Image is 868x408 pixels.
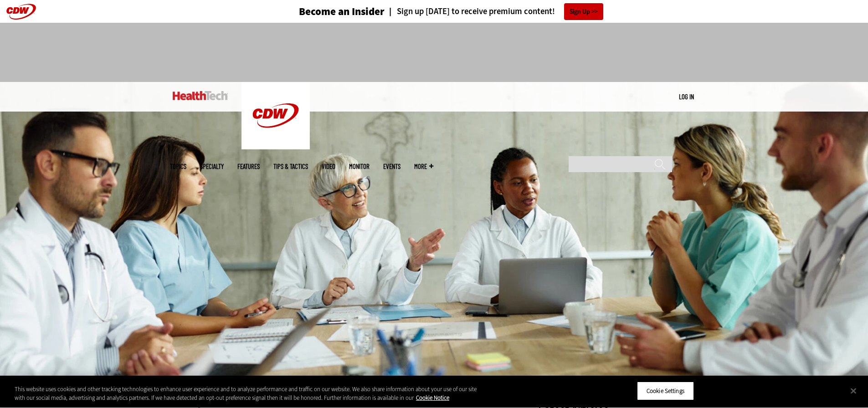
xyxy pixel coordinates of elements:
[843,381,863,401] button: Close
[273,163,308,170] a: Tips & Tactics
[564,3,603,20] a: Sign Up
[170,163,186,170] span: Topics
[241,142,310,152] a: CDW
[679,92,694,101] a: Log in
[383,163,401,170] a: Events
[322,163,335,170] a: Video
[385,7,555,16] a: Sign up [DATE] to receive premium content!
[679,92,694,102] div: User menu
[349,163,370,170] a: MonITor
[299,6,385,17] h3: Become an Insider
[414,163,433,170] span: More
[15,385,478,403] div: This website uses cookies and other tracking technologies to enhance user experience and to analy...
[265,6,385,17] a: Become an Insider
[241,82,310,149] img: Home
[416,394,449,402] a: More information about your privacy
[637,382,694,401] button: Cookie Settings
[173,91,228,100] img: Home
[237,163,260,170] a: Features
[200,163,224,170] span: Specialty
